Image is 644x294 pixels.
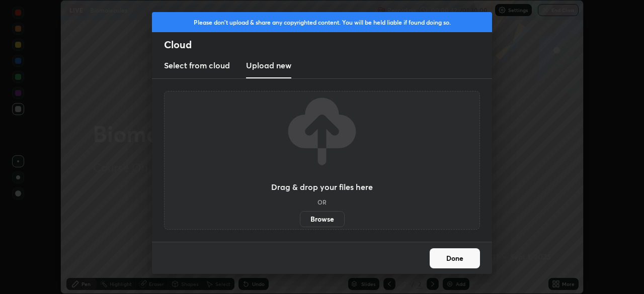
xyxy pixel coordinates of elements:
h3: Drag & drop your files here [271,183,373,191]
h3: Select from cloud [164,59,230,71]
h3: Upload new [246,59,291,71]
button: Done [430,248,480,268]
div: Please don't upload & share any copyrighted content. You will be held liable if found doing so. [152,12,492,32]
h2: Cloud [164,38,492,51]
h5: OR [317,199,327,205]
